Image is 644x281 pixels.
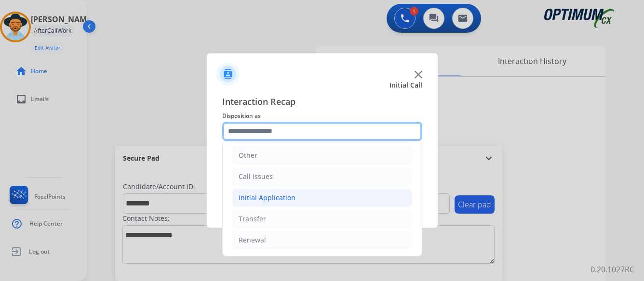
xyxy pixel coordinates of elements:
[239,172,273,181] div: Call Issues
[389,80,422,90] span: Initial Call
[239,214,266,224] div: Transfer
[222,110,422,122] span: Disposition as
[239,235,266,245] div: Renewal
[239,151,257,160] div: Other
[216,63,240,86] img: contactIcon
[590,264,634,275] p: 0.20.1027RC
[222,95,422,110] span: Interaction Recap
[239,193,295,203] div: Initial Application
